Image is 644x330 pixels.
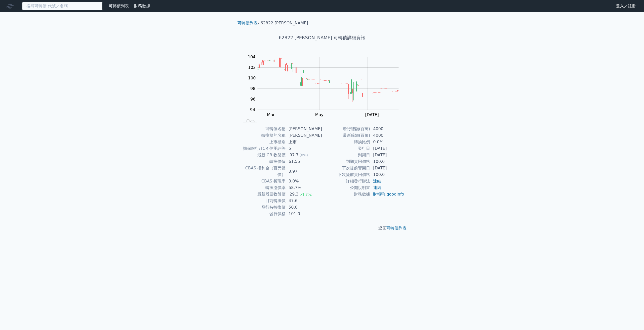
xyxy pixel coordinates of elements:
[286,158,322,165] td: 61.55
[370,126,405,132] td: 4000
[370,191,405,198] td: ,
[239,191,286,198] td: 最新股票收盤價
[245,55,406,117] g: Chart
[612,2,640,10] a: 登入／註冊
[239,126,286,132] td: 可轉債名稱
[286,145,322,152] td: 5
[286,204,322,211] td: 50.0
[286,178,322,184] td: 3.0%
[233,225,411,231] p: 返回
[286,211,322,217] td: 101.0
[239,204,286,211] td: 發行時轉換價
[286,139,322,145] td: 上市
[237,21,258,25] a: 可轉債列表
[248,55,256,59] tspan: 104
[22,2,103,10] input: 搜尋可轉債 代號／名稱
[322,158,370,165] td: 到期賣回價格
[322,184,370,191] td: 公開說明書
[134,4,150,8] a: 財務數據
[373,192,385,197] a: 財報狗
[370,152,405,158] td: [DATE]
[239,139,286,145] td: 上市櫃別
[239,184,286,191] td: 轉換溢價率
[239,211,286,217] td: 發行價格
[322,126,370,132] td: 發行總額(百萬)
[239,178,286,184] td: CBAS 折現率
[267,112,275,117] tspan: Mar
[322,171,370,178] td: 下次提前賣回價格
[370,139,405,145] td: 0.0%
[373,179,381,183] a: 連結
[286,126,322,132] td: [PERSON_NAME]
[248,76,256,80] tspan: 100
[315,112,324,117] tspan: May
[250,97,255,102] tspan: 96
[233,34,411,41] h1: 62822 [PERSON_NAME] 可轉債詳細資訊
[248,65,256,70] tspan: 102
[239,145,286,152] td: 擔保銀行/TCRI信用評等
[237,20,259,26] li: ›
[370,158,405,165] td: 100.0
[322,152,370,158] td: 到期日
[239,158,286,165] td: 轉換價值
[239,165,286,178] td: CBAS 權利金（百元報價）
[286,132,322,139] td: [PERSON_NAME]
[300,192,313,196] span: (-1.7%)
[322,178,370,184] td: 詳細發行辦法
[386,192,404,197] a: goodinfo
[322,145,370,152] td: 發行日
[239,198,286,204] td: 目前轉換價
[322,132,370,139] td: 最新餘額(百萬)
[286,198,322,204] td: 47.6
[370,145,405,152] td: [DATE]
[286,184,322,191] td: 58.7%
[386,226,407,230] a: 可轉債列表
[373,185,381,190] a: 連結
[239,152,286,158] td: 最新 CB 收盤價
[239,132,286,139] td: 轉換標的名稱
[289,191,300,198] div: 29.3
[250,107,255,112] tspan: 94
[322,191,370,198] td: 財務數據
[370,165,405,171] td: [DATE]
[286,165,322,178] td: 3.97
[261,20,308,26] li: 62822 [PERSON_NAME]
[365,112,379,117] tspan: [DATE]
[289,152,300,158] div: 97.7
[322,165,370,171] td: 下次提前賣回日
[109,4,129,8] a: 可轉債列表
[322,139,370,145] td: 轉換比例
[370,171,405,178] td: 100.0
[370,132,405,139] td: 4000
[300,153,308,157] span: (0%)
[250,86,255,91] tspan: 98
